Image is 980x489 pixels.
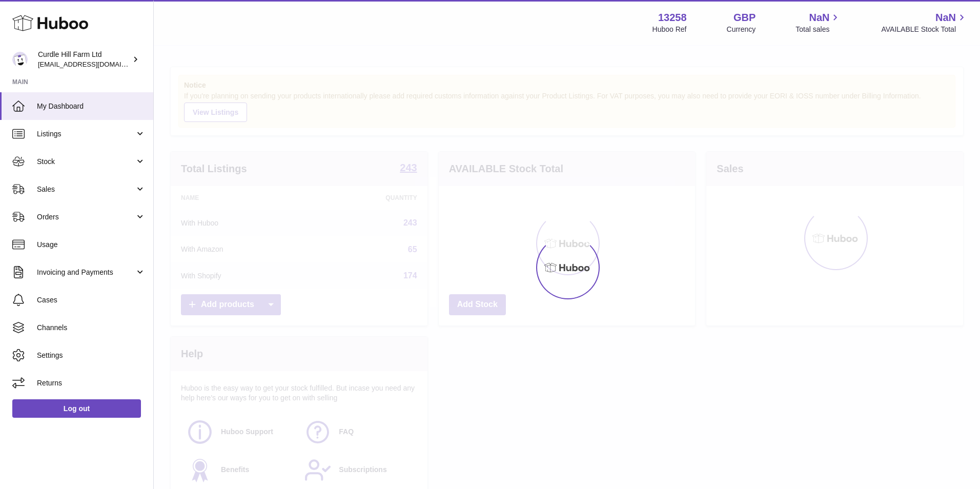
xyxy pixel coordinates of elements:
div: Curdle Hill Farm Ltd [38,50,130,69]
span: My Dashboard [37,101,146,111]
div: Huboo Ref [652,25,687,34]
img: internalAdmin-13258@internal.huboo.com [12,52,28,67]
span: Invoicing and Payments [37,268,135,277]
span: Sales [37,185,135,194]
span: Total sales [795,25,841,34]
span: Usage [37,240,146,250]
span: AVAILABLE Stock Total [881,25,968,34]
span: [EMAIL_ADDRESS][DOMAIN_NAME] [38,60,151,68]
strong: 13258 [658,11,687,25]
div: Currency [727,25,756,34]
strong: GBP [733,11,756,25]
span: NaN [935,11,956,25]
span: Settings [37,351,146,360]
span: Stock [37,157,135,167]
span: Listings [37,129,135,139]
span: Orders [37,212,135,222]
span: NaN [809,11,829,25]
a: NaN AVAILABLE Stock Total [881,11,968,34]
span: Cases [37,295,146,305]
a: Log out [12,399,141,418]
span: Channels [37,323,146,333]
span: Returns [37,378,146,388]
a: NaN Total sales [795,11,841,34]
